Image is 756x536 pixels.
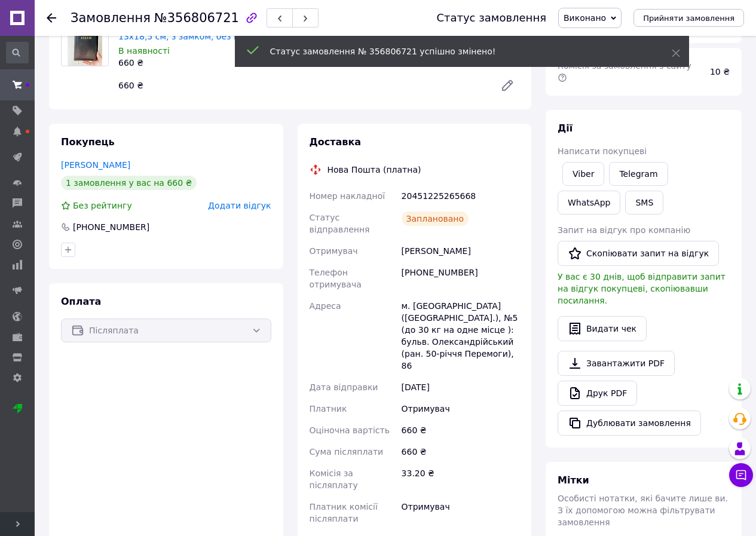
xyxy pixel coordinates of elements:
[310,382,378,392] span: Дата відправки
[310,502,378,523] span: Платник комісії післяплати
[558,474,589,486] span: Мітки
[61,160,130,170] a: [PERSON_NAME]
[558,494,728,527] span: Особисті нотатки, які бачите лише ви. З їх допомогою можна фільтрувати замовлення
[118,57,314,69] div: 660 ₴
[558,411,701,436] button: Дублювати замовлення
[399,262,522,295] div: [PHONE_NUMBER]
[558,122,573,134] span: Дії
[154,11,239,25] span: №356806721
[558,146,647,156] span: Написати покупцеві
[495,73,519,97] a: Редагувати
[73,201,132,210] span: Без рейтингу
[399,240,522,262] div: [PERSON_NAME]
[643,14,734,23] span: Прийняти замовлення
[310,246,358,256] span: Отримувач
[558,61,694,82] span: Комісія за замовлення з сайту
[399,441,522,463] div: 660 ₴
[325,164,424,176] div: Нова Пошта (платна)
[310,268,362,289] span: Телефон отримувача
[310,191,385,201] span: Номер накладної
[72,221,151,233] div: [PHONE_NUMBER]
[114,77,491,94] div: 660 ₴
[703,59,737,85] div: 10 ₴
[47,12,56,24] div: Повернутися назад
[399,463,522,496] div: 33.20 ₴
[68,19,103,66] img: Біблія чорного кольору, 13х18,5 см, з замком, без індексів
[61,176,197,190] div: 1 замовлення у вас на 660 ₴
[310,404,347,414] span: Платник
[118,46,170,56] span: В наявності
[310,213,370,234] span: Статус відправлення
[399,419,522,441] div: 660 ₴
[310,425,390,435] span: Оціночна вартість
[208,201,271,210] span: Додати відгук
[633,9,744,27] button: Прийняти замовлення
[310,136,362,148] span: Доставка
[402,212,469,226] div: Заплановано
[558,316,647,341] button: Видати чек
[609,162,668,186] a: Telegram
[558,241,719,266] button: Скопіювати запит на відгук
[118,20,293,41] a: [DEMOGRAPHIC_DATA] чорного кольору, 13х18,5 см, з замком, без індексів
[399,295,522,376] div: м. [GEOGRAPHIC_DATA] ([GEOGRAPHIC_DATA].), №5 (до 30 кг на одне місце ): бульв. Олександрійський ...
[399,398,522,419] div: Отримувач
[399,496,522,529] div: Отримувач
[270,45,642,57] div: Статус замовлення № 356806721 успішно змінено!
[558,225,690,235] span: Запит на відгук про компанію
[729,463,753,487] button: Чат з покупцем
[310,468,358,490] span: Комісія за післяплату
[436,12,546,24] div: Статус замовлення
[558,272,726,305] span: У вас є 30 днів, щоб відправити запит на відгук покупцеві, скопіювавши посилання.
[558,351,675,376] a: Завантажити PDF
[399,376,522,398] div: [DATE]
[558,191,620,215] a: WhatsApp
[71,11,151,25] span: Замовлення
[625,191,663,215] button: SMS
[399,185,522,207] div: 20451225265668
[61,136,115,148] span: Покупець
[558,381,637,406] a: Друк PDF
[61,296,101,307] span: Оплата
[564,13,606,23] span: Виконано
[310,301,341,311] span: Адреса
[562,162,604,186] a: Viber
[310,447,384,457] span: Сума післяплати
